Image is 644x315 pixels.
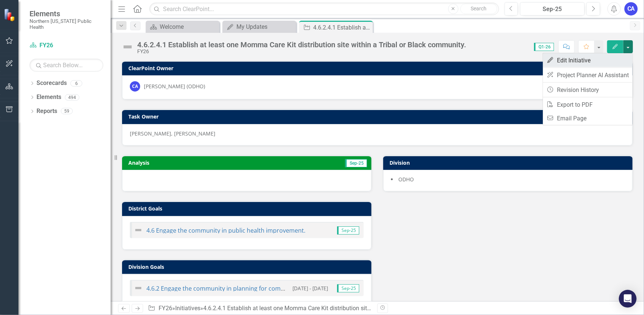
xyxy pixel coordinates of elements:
h3: Task Owner [128,114,629,119]
div: Sep-25 [523,5,582,14]
button: Search [460,4,497,14]
h3: ClearPoint Owner [128,65,629,71]
a: Elements [37,93,61,102]
img: Not Defined [134,226,143,234]
h3: Division Goals [128,264,368,270]
a: FY26 [30,41,103,50]
div: » » [148,304,372,313]
div: Open Intercom Messenger [619,290,637,308]
div: 4.6.2.4.1 Establish at least one Momma Care Kit distribution site within a Tribal or Black commun... [203,305,463,312]
div: 59 [61,108,73,114]
a: My Updates [224,22,294,31]
input: Search Below... [30,59,103,72]
div: My Updates [236,22,294,31]
p: [PERSON_NAME], [PERSON_NAME] [130,130,625,137]
small: [DATE] - [DATE] [292,285,328,292]
span: ODHO [398,176,414,183]
input: Search ClearPoint... [149,3,499,16]
img: Not Defined [134,284,143,292]
span: Sep-25 [345,159,367,167]
a: Export to PDF [543,98,633,112]
span: Q1-26 [534,43,554,51]
div: 4.6.2.4.1 Establish at least one Momma Care Kit distribution site within a Tribal or Black commun... [313,23,371,32]
h3: Division [389,160,629,165]
a: Initiatives [175,305,200,312]
a: 4.6.2 Engage the community in planning for community health improvement with a focus on disparate... [146,284,481,292]
div: CA [130,81,140,92]
a: Welcome [148,22,218,31]
span: Elements [30,9,103,18]
div: 4.6.2.4.1 Establish at least one Momma Care Kit distribution site within a Tribal or Black commun... [137,41,466,49]
button: CA [624,2,638,16]
div: [PERSON_NAME] (ODHO) [144,83,205,90]
small: Northern [US_STATE] Public Health [30,18,103,30]
span: Sep-25 [337,284,359,292]
img: Not Defined [122,41,134,53]
div: 6 [70,80,82,86]
div: Welcome [160,22,218,31]
a: Email Page [543,112,633,125]
button: Sep-25 [520,2,585,16]
h3: Analysis [128,160,244,165]
div: 494 [65,94,79,100]
a: Scorecards [37,79,67,88]
a: FY26 [159,305,172,312]
span: Sep-25 [337,226,359,234]
div: FY26 [137,49,466,54]
img: ClearPoint Strategy [3,8,17,21]
span: Search [471,6,487,11]
a: Edit Initiative [543,54,633,67]
a: Project Planner AI Assistant [543,68,633,82]
h3: District Goals [128,206,368,211]
a: 4.6 Engage the community in public health improvement. [146,226,305,234]
a: Reports [37,107,57,116]
a: Revision History [543,83,633,97]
